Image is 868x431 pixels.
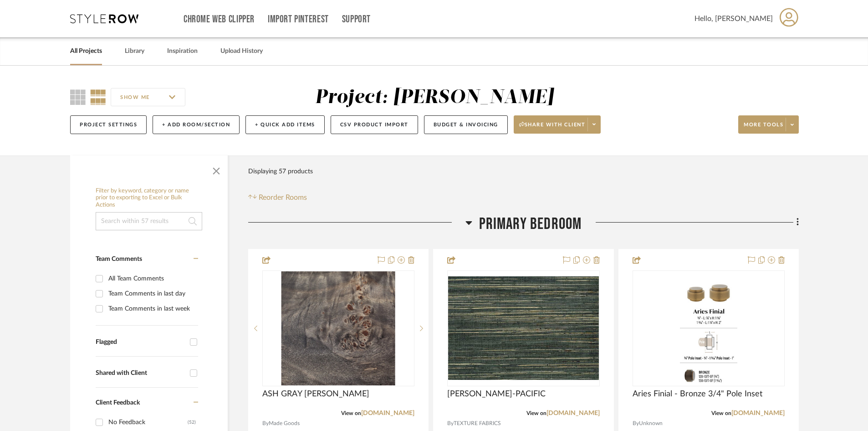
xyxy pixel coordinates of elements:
button: More tools [738,115,799,134]
div: 0 [633,271,784,386]
a: Import Pinterest [268,16,329,23]
button: Close [207,160,225,178]
a: [DOMAIN_NAME] [546,410,600,416]
button: Reorder Rooms [248,192,307,203]
div: Project: [PERSON_NAME] [315,88,554,107]
div: Team Comments in last week [108,301,196,316]
button: + Add Room/Section [153,115,240,134]
span: Made Goods [269,419,300,428]
a: All Projects [70,45,102,57]
img: KNOX WC-PACIFIC [448,276,598,380]
span: [PERSON_NAME]-PACIFIC [447,389,546,399]
div: Shared with Client [96,369,185,377]
span: TEXTURE FABRICS [454,419,501,428]
a: [DOMAIN_NAME] [361,410,414,416]
a: [DOMAIN_NAME] [731,410,785,416]
span: View on [341,410,361,416]
span: Hello, [PERSON_NAME] [694,13,773,24]
img: ASH GRAY MAPPA BURL [281,271,395,385]
span: Unknown [639,419,663,428]
div: No Feedback [108,415,188,430]
span: View on [711,410,731,416]
span: View on [526,410,546,416]
span: Primary Bedroom [479,214,582,234]
a: Upload History [220,45,263,57]
span: Team Comments [96,256,142,262]
h6: Filter by keyword, category or name prior to exporting to Excel or Bulk Actions [96,187,202,209]
button: Budget & Invoicing [424,115,508,134]
button: Project Settings [70,115,147,134]
a: Chrome Web Clipper [184,16,255,23]
img: Aries Finial - Bronze 3/4" Pole Inset [680,271,737,385]
button: Share with client [514,115,601,134]
span: By [262,419,269,428]
span: Reorder Rooms [259,192,307,203]
div: Team Comments in last day [108,286,196,301]
a: Inspiration [167,45,198,57]
div: (52) [188,415,196,430]
div: 0 [448,271,599,386]
input: Search within 57 results [96,212,202,230]
div: All Team Comments [108,271,196,286]
span: Client Feedback [96,400,140,406]
span: ASH GRAY [PERSON_NAME] [262,389,369,399]
div: 0 [263,271,414,386]
div: Flagged [96,338,185,346]
a: Library [125,45,144,57]
span: More tools [744,121,783,135]
div: Displaying 57 products [248,162,313,181]
button: CSV Product Import [331,115,418,134]
span: By [447,419,454,428]
a: Support [342,16,371,23]
span: Share with client [519,121,586,135]
button: + Quick Add Items [245,115,325,134]
span: By [633,419,639,428]
span: Aries Finial - Bronze 3/4" Pole Inset [633,389,762,399]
